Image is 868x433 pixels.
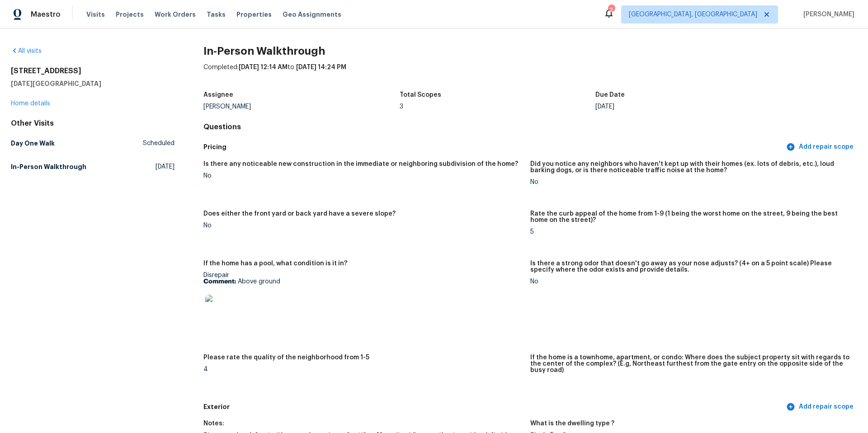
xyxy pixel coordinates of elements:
[788,141,854,153] span: Add repair scope
[203,260,347,267] h5: If the home has a pool, what condition is it in?
[203,142,784,152] h5: Pricing
[203,278,236,285] b: Comment:
[11,66,175,75] h2: [STREET_ADDRESS]
[400,92,441,98] h5: Total Scopes
[11,119,175,128] div: Other Visits
[11,162,86,171] h5: In-Person Walkthrough
[608,5,614,14] div: 2
[203,278,523,285] p: Above ground
[31,10,61,19] span: Maestro
[11,100,50,107] a: Home details
[203,420,224,427] h5: Notes:
[788,401,854,413] span: Add repair scope
[784,399,857,415] button: Add repair scope
[530,278,850,285] div: No
[11,159,175,175] a: In-Person Walkthrough[DATE]
[203,211,396,217] h5: Does either the front yard or back yard have a severe slope?
[203,366,523,372] div: 4
[207,11,226,18] span: Tasks
[530,420,614,427] h5: What is the dwelling type ?
[800,10,854,19] span: [PERSON_NAME]
[203,354,369,361] h5: Please rate the quality of the neighborhood from 1-5
[203,173,523,179] div: No
[203,161,518,167] h5: Is there any noticeable new construction in the immediate or neighboring subdivision of the home?
[239,64,288,71] span: [DATE] 12:14 AM
[203,92,233,98] h5: Assignee
[400,104,596,110] div: 3
[296,64,346,71] span: [DATE] 14:24 PM
[116,10,144,19] span: Projects
[530,179,850,185] div: No
[283,10,341,19] span: Geo Assignments
[155,10,196,19] span: Work Orders
[530,211,850,223] h5: Rate the curb appeal of the home from 1-9 (1 being the worst home on the street, 9 being the best...
[203,272,523,329] div: Disrepair
[11,139,55,148] h5: Day One Walk
[203,63,857,86] div: Completed: to
[595,104,792,110] div: [DATE]
[530,354,850,373] h5: If the home is a townhome, apartment, or condo: Where does the subject property sit with regards ...
[203,402,784,412] h5: Exterior
[11,79,175,88] h5: [DATE][GEOGRAPHIC_DATA]
[203,122,857,132] h4: Questions
[530,229,850,235] div: 5
[784,139,857,155] button: Add repair scope
[156,162,175,171] span: [DATE]
[86,10,105,19] span: Visits
[143,139,175,148] span: Scheduled
[203,104,400,110] div: [PERSON_NAME]
[203,222,523,229] div: No
[530,260,850,273] h5: Is there a strong odor that doesn't go away as your nose adjusts? (4+ on a 5 point scale) Please ...
[530,161,850,174] h5: Did you notice any neighbors who haven't kept up with their homes (ex. lots of debris, etc.), lou...
[236,10,272,19] span: Properties
[629,10,757,19] span: [GEOGRAPHIC_DATA], [GEOGRAPHIC_DATA]
[203,47,857,56] h2: In-Person Walkthrough
[595,92,625,98] h5: Due Date
[11,135,175,151] a: Day One WalkScheduled
[11,48,42,54] a: All visits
